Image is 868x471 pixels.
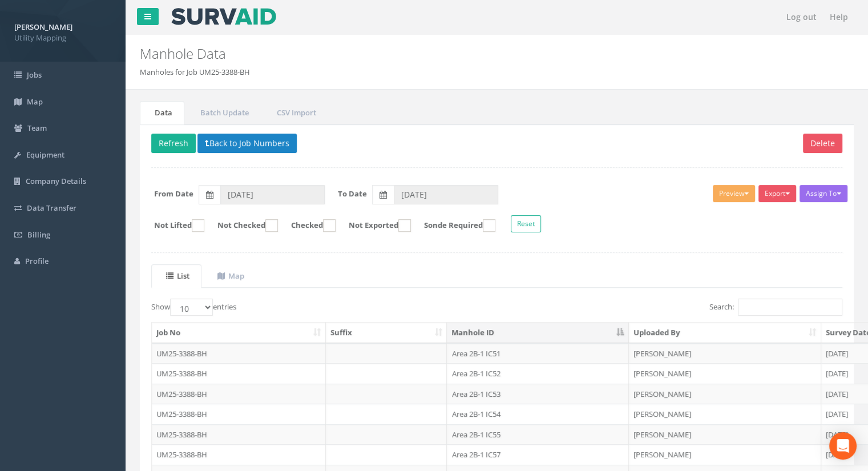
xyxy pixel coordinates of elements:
[152,404,326,424] td: UM25-3388-BH
[447,384,629,404] td: Area 2B-1 IC53
[140,101,184,124] a: Data
[629,384,821,404] td: [PERSON_NAME]
[26,150,64,160] span: Equipment
[447,444,629,465] td: Area 2B-1 IC57
[151,134,196,153] button: Refresh
[447,404,629,424] td: Area 2B-1 IC54
[27,70,42,80] span: Jobs
[143,219,204,232] label: Not Lifted
[27,96,43,107] span: Map
[26,176,86,186] span: Company Details
[25,256,49,266] span: Profile
[140,46,732,61] h2: Manhole Data
[206,219,278,232] label: Not Checked
[758,185,796,202] button: Export
[803,134,842,153] button: Delete
[14,22,72,32] strong: [PERSON_NAME]
[447,343,629,364] td: Area 2B-1 IC51
[511,215,541,232] button: Reset
[413,219,495,232] label: Sonde Required
[27,230,50,240] span: Billing
[152,343,326,364] td: UM25-3388-BH
[394,185,498,204] input: To Date
[14,19,111,43] a: [PERSON_NAME] Utility Mapping
[170,299,213,316] select: Showentries
[152,363,326,384] td: UM25-3388-BH
[629,363,821,384] td: [PERSON_NAME]
[154,188,193,199] label: From Date
[447,424,629,445] td: Area 2B-1 IC55
[140,67,250,78] li: Manholes for Job UM25-3388-BH
[337,219,411,232] label: Not Exported
[14,33,111,43] span: Utility Mapping
[629,323,821,343] th: Uploaded By: activate to sort column ascending
[447,363,629,384] td: Area 2B-1 IC52
[713,185,755,202] button: Preview
[738,299,842,316] input: Search:
[27,123,47,133] span: Team
[217,271,244,281] uib-tab-heading: Map
[152,384,326,404] td: UM25-3388-BH
[151,264,201,288] a: List
[629,404,821,424] td: [PERSON_NAME]
[629,343,821,364] td: [PERSON_NAME]
[27,203,76,213] span: Data Transfer
[326,323,447,343] th: Suffix: activate to sort column ascending
[152,424,326,445] td: UM25-3388-BH
[829,432,857,460] div: Open Intercom Messenger
[197,134,297,153] button: Back to Job Numbers
[152,444,326,465] td: UM25-3388-BH
[203,264,256,288] a: Map
[151,299,236,316] label: Show entries
[262,101,328,124] a: CSV Import
[629,424,821,445] td: [PERSON_NAME]
[338,188,367,199] label: To Date
[709,299,842,316] label: Search:
[220,185,325,204] input: From Date
[280,219,336,232] label: Checked
[152,323,326,343] th: Job No: activate to sort column ascending
[629,444,821,465] td: [PERSON_NAME]
[185,101,261,124] a: Batch Update
[800,185,847,202] button: Assign To
[166,271,189,281] uib-tab-heading: List
[447,323,629,343] th: Manhole ID: activate to sort column descending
